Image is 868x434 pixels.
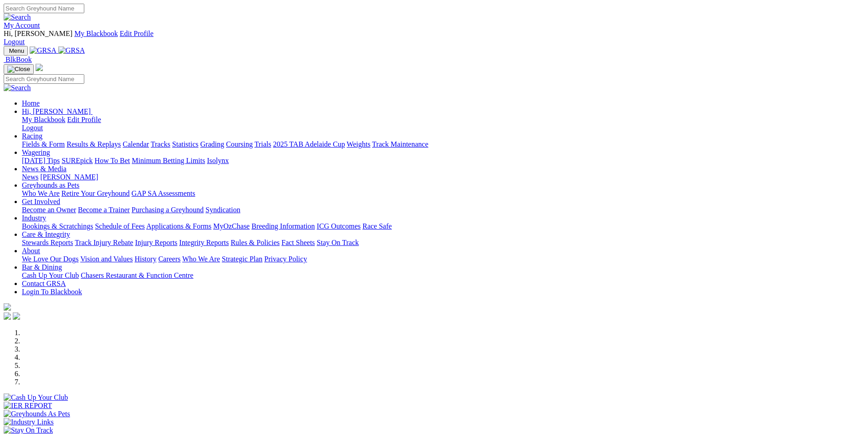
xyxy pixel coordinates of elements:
a: Wagering [22,148,50,156]
a: Trials [254,140,271,148]
a: Become an Owner [22,206,76,214]
a: [DATE] Tips [22,157,60,164]
a: Weights [347,140,370,148]
a: Results & Replays [67,140,121,148]
img: Greyhounds As Pets [4,410,70,418]
a: Hi, [PERSON_NAME] [22,107,92,115]
a: Syndication [205,206,240,214]
img: Search [4,84,31,92]
a: Statistics [172,140,199,148]
a: Who We Are [22,189,60,197]
a: Get Involved [22,198,60,205]
img: Industry Links [4,418,54,426]
span: Hi, [PERSON_NAME] [22,107,91,115]
a: Edit Profile [67,116,101,123]
a: Contact GRSA [22,280,66,287]
a: News [22,173,38,181]
img: Cash Up Your Club [4,393,68,402]
a: Industry [22,214,46,222]
a: Cash Up Your Club [22,271,79,279]
img: logo-grsa-white.png [4,303,11,311]
a: Edit Profile [120,30,154,37]
img: twitter.svg [13,312,20,320]
a: Integrity Reports [179,239,229,246]
img: Search [4,13,31,21]
a: News & Media [22,165,67,173]
a: Greyhounds as Pets [22,181,79,189]
a: Login To Blackbook [22,288,82,296]
div: Greyhounds as Pets [22,189,864,198]
div: Wagering [22,157,864,165]
input: Search [4,74,84,84]
a: Schedule of Fees [95,222,144,230]
a: Logout [4,38,25,46]
a: Calendar [123,140,149,148]
img: IER REPORT [4,402,52,410]
a: Bookings & Scratchings [22,222,93,230]
a: 2025 TAB Adelaide Cup [273,140,345,148]
a: Racing [22,132,42,140]
a: Minimum Betting Limits [132,157,205,164]
a: Privacy Policy [264,255,307,263]
a: Stewards Reports [22,239,73,246]
a: Vision and Values [80,255,133,263]
a: Rules & Policies [231,239,280,246]
span: BlkBook [5,56,32,63]
a: BlkBook [4,56,32,63]
div: Bar & Dining [22,271,864,280]
a: Careers [158,255,180,263]
a: Applications & Forms [146,222,211,230]
a: How To Bet [95,157,130,164]
a: Fact Sheets [282,239,315,246]
div: Industry [22,222,864,230]
a: My Blackbook [22,116,66,123]
a: Bar & Dining [22,263,62,271]
img: GRSA [58,46,85,55]
a: Track Maintenance [372,140,428,148]
a: Home [22,99,40,107]
a: Become a Trainer [78,206,130,214]
a: SUREpick [62,157,92,164]
a: [PERSON_NAME] [40,173,98,181]
button: Toggle navigation [4,46,28,56]
a: Race Safe [362,222,391,230]
a: MyOzChase [213,222,250,230]
img: Close [7,66,30,73]
img: GRSA [30,46,56,55]
a: My Blackbook [74,30,118,37]
div: Racing [22,140,864,148]
a: Stay On Track [317,239,359,246]
div: News & Media [22,173,864,181]
input: Search [4,4,84,13]
div: Hi, [PERSON_NAME] [22,116,864,132]
a: Isolynx [207,157,229,164]
a: History [134,255,156,263]
a: Grading [200,140,224,148]
a: My Account [4,21,40,29]
a: Logout [22,124,43,132]
img: facebook.svg [4,312,11,320]
a: Strategic Plan [222,255,262,263]
a: Fields & Form [22,140,65,148]
a: Breeding Information [252,222,315,230]
a: Purchasing a Greyhound [132,206,204,214]
a: We Love Our Dogs [22,255,78,263]
a: Care & Integrity [22,230,70,238]
a: GAP SA Assessments [132,189,195,197]
a: Tracks [151,140,170,148]
img: logo-grsa-white.png [36,64,43,71]
a: Coursing [226,140,253,148]
div: Care & Integrity [22,239,864,247]
div: Get Involved [22,206,864,214]
button: Toggle navigation [4,64,34,74]
a: Track Injury Rebate [75,239,133,246]
a: ICG Outcomes [317,222,360,230]
a: Injury Reports [135,239,177,246]
div: About [22,255,864,263]
a: About [22,247,40,255]
span: Hi, [PERSON_NAME] [4,30,72,37]
a: Who We Are [182,255,220,263]
div: My Account [4,30,864,46]
span: Menu [9,47,24,54]
a: Retire Your Greyhound [62,189,130,197]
